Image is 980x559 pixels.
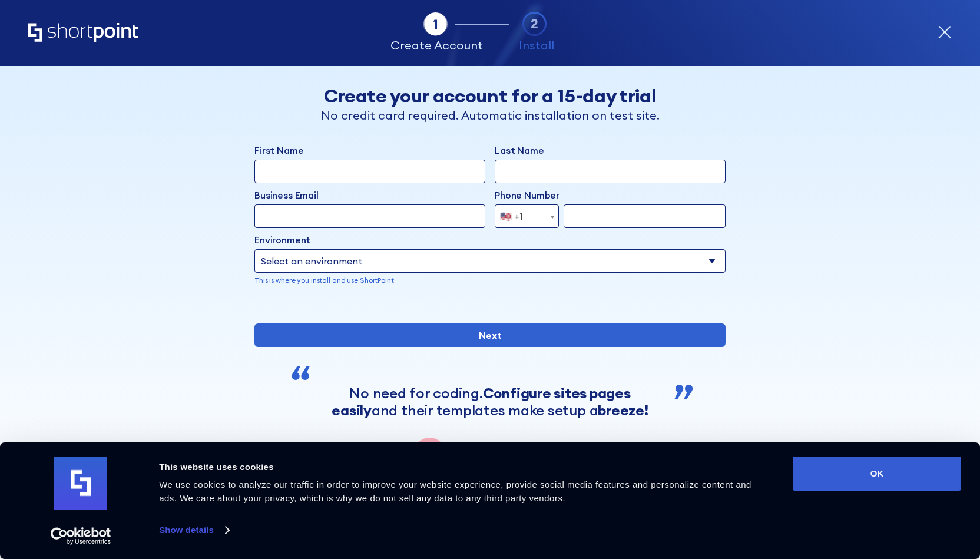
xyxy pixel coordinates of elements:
div: This website uses cookies [159,460,766,474]
img: logo [54,457,107,510]
button: OK [793,457,961,491]
a: Usercentrics Cookiebot - opens in a new window [29,527,133,545]
a: Show details [159,521,229,539]
span: We use cookies to analyze our traffic in order to improve your website experience, provide social... [159,479,751,503]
